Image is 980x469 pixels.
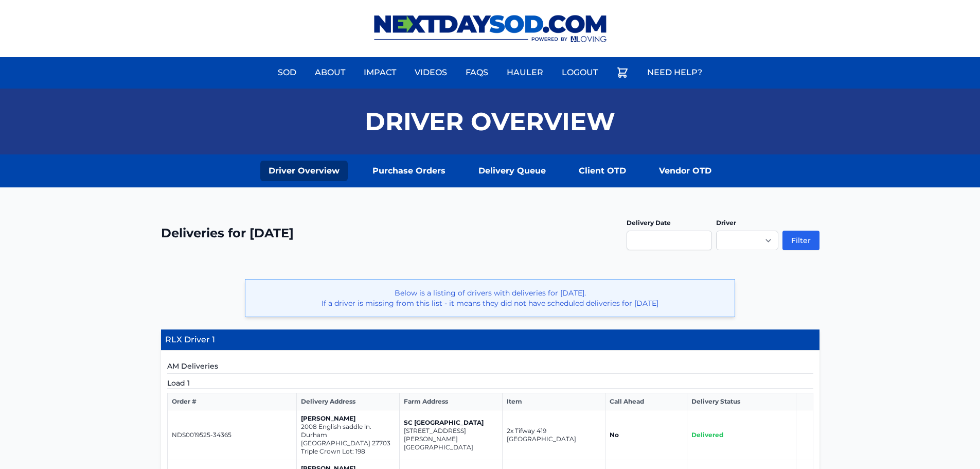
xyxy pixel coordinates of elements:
[358,60,402,85] a: Impact
[172,431,293,439] p: NDS0019525-34365
[641,60,708,85] a: Need Help?
[501,60,549,85] a: Hauler
[161,329,819,351] h4: RLX Driver 1
[470,161,554,181] a: Delivery Queue
[404,419,498,427] p: SC [GEOGRAPHIC_DATA]
[408,60,453,85] a: Videos
[297,393,400,410] th: Delivery Address
[301,414,395,423] p: [PERSON_NAME]
[272,60,302,85] a: Sod
[301,423,395,431] p: 2008 English saddle ln.
[782,231,819,250] button: Filter
[365,109,615,134] h1: Driver Overview
[610,431,619,439] strong: No
[400,393,503,410] th: Farm Address
[651,161,720,181] a: Vendor OTD
[301,431,395,447] p: Durham [GEOGRAPHIC_DATA] 27703
[167,378,813,389] h5: Load 1
[459,60,494,85] a: FAQs
[716,219,736,227] label: Driver
[260,161,348,181] a: Driver Overview
[605,393,687,410] th: Call Ahead
[571,161,634,181] a: Client OTD
[556,60,604,85] a: Logout
[691,431,723,439] span: Delivered
[254,288,726,308] p: Below is a listing of drivers with deliveries for [DATE]. If a driver is missing from this list -...
[503,393,605,410] th: Item
[301,447,395,456] p: Triple Crown Lot: 198
[167,361,813,374] h5: AM Deliveries
[404,427,498,443] p: [STREET_ADDRESS][PERSON_NAME]
[364,161,454,181] a: Purchase Orders
[309,60,351,85] a: About
[687,393,796,410] th: Delivery Status
[503,410,605,460] td: 2x Tifway 419 [GEOGRAPHIC_DATA]
[404,443,498,451] p: [GEOGRAPHIC_DATA]
[167,393,297,410] th: Order #
[627,219,671,227] label: Delivery Date
[161,225,294,241] h2: Deliveries for [DATE]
